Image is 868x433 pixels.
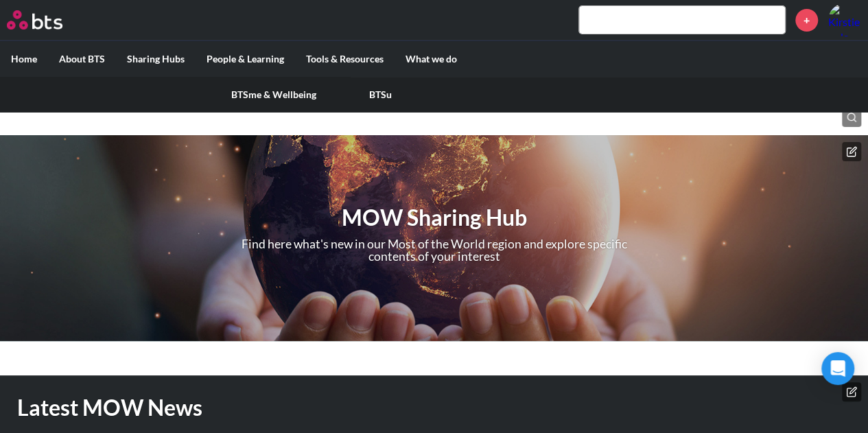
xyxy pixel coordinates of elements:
a: Go home [7,10,88,30]
label: Sharing Hubs [116,41,196,77]
img: Kirstie Odonnell [828,3,861,36]
button: Edit hero [842,142,861,161]
h1: Latest MOW News [17,393,600,423]
label: About BTS [48,41,116,77]
p: Find here what's new in our Most of the World region and explore specific contents of your interest [226,238,642,262]
label: What we do [395,41,468,77]
button: Edit hero [842,382,861,401]
div: Open Intercom Messenger [821,352,854,385]
label: Tools & Resources [295,41,395,77]
img: BTS Logo [7,10,62,30]
a: Profile [828,3,861,36]
label: People & Learning [196,41,295,77]
a: + [795,9,818,32]
h1: MOW Sharing Hub [174,202,694,233]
